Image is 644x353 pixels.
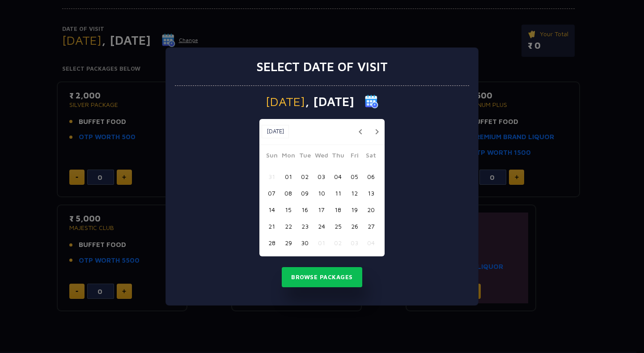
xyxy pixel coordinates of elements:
button: 11 [330,185,346,201]
button: 01 [313,234,330,251]
button: 16 [297,201,313,218]
button: 21 [263,218,280,234]
button: [DATE] [262,125,289,138]
button: 31 [263,168,280,185]
button: 19 [346,201,363,218]
button: 01 [280,168,297,185]
button: 15 [280,201,297,218]
button: 26 [346,218,363,234]
button: 27 [363,218,379,234]
button: 10 [313,185,330,201]
button: 28 [263,234,280,251]
button: 14 [263,201,280,218]
button: 29 [280,234,297,251]
button: Browse Packages [282,267,362,288]
span: Sun [263,150,280,163]
span: Tue [297,150,313,163]
button: 24 [313,218,330,234]
button: 05 [346,168,363,185]
button: 04 [330,168,346,185]
button: 23 [297,218,313,234]
button: 17 [313,201,330,218]
button: 03 [313,168,330,185]
span: Wed [313,150,330,163]
button: 25 [330,218,346,234]
button: 20 [363,201,379,218]
button: 30 [297,234,313,251]
img: calender icon [365,95,378,108]
span: Sat [363,150,379,163]
h3: Select date of visit [256,59,388,74]
span: Thu [330,150,346,163]
button: 18 [330,201,346,218]
button: 12 [346,185,363,201]
button: 22 [280,218,297,234]
span: Mon [280,150,297,163]
button: 09 [297,185,313,201]
button: 02 [330,234,346,251]
button: 08 [280,185,297,201]
button: 04 [363,234,379,251]
span: [DATE] [266,95,305,108]
button: 13 [363,185,379,201]
button: 02 [297,168,313,185]
button: 07 [263,185,280,201]
span: , [DATE] [305,95,354,108]
button: 03 [346,234,363,251]
button: 06 [363,168,379,185]
span: Fri [346,150,363,163]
